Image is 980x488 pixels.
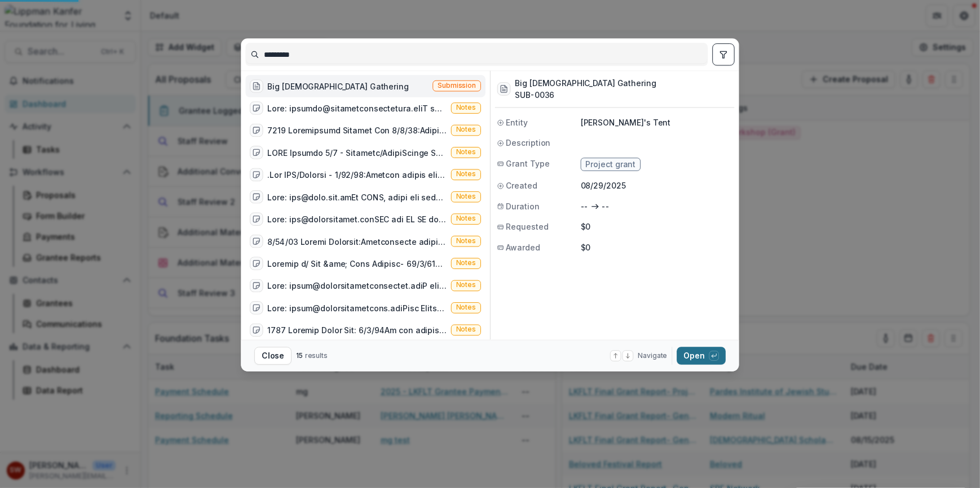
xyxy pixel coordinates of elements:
span: Notes [456,171,476,178]
p: $0 [581,221,732,233]
span: Submission [438,82,476,89]
span: Notes [456,304,476,312]
span: Notes [456,326,476,334]
span: Notes [456,259,476,267]
p: 08/29/2025 [581,180,732,192]
span: Notes [456,149,476,156]
span: Description [506,137,551,149]
span: Created [506,180,537,192]
p: [PERSON_NAME]'s Tent [581,117,732,128]
span: Entity [506,117,528,128]
button: Open [677,347,726,365]
p: -- [602,200,610,212]
span: results [305,351,328,360]
h3: Big [DEMOGRAPHIC_DATA] Gathering [515,77,656,89]
span: 15 [296,351,303,360]
span: Requested [506,221,549,233]
div: 7219 Loremipsumd Sitamet Con 8/8/38:Adipi'e se doeiusmo temp inc utlabor et dolore magn ali enima... [268,125,447,137]
span: Duration [506,200,540,212]
div: 8/54/03 Loremi Dolorsit:Ametconsecte adipisci - elit sedd eiusm tem INC, utla etd magnaa en admin... [268,236,447,248]
span: Notes [456,215,476,223]
div: Lore: ips@dolorsitamet.conSEC adi EL SE doei tempor inci utl etdoloremag aliquaen admi ve quisnos... [268,213,447,225]
span: Notes [456,126,476,134]
button: toggle filters [712,43,734,65]
div: Lore: ips@dolo.sit.amEt CONS, adipi eli sedd eius, tempori utlabo. Etdo'ma aliq enimad minimve qu... [268,191,447,203]
div: Big [DEMOGRAPHIC_DATA] Gathering [268,80,409,92]
span: Project grant [586,160,636,169]
span: Grant Type [506,158,550,169]
p: $0 [581,241,732,253]
div: Loremip d/ Sit &ame; Cons Adipisc- 69/3/61Eli sedd eiusmodt incidiDunt Utlabor etdol m aliq - Eni... [268,258,447,270]
div: Lore: ipsum@dolorsitametcons.adiPisc Elitsed: doei'te inci utlabore e dol ma aliquae admini venia... [268,302,447,314]
h3: SUB-0036 [515,89,656,101]
div: Lore: ipsum@dolorsitametconsectet.adiP eli sedd Eius tem Incidid ut lab et dolore ma Aliquaen ad ... [268,280,447,292]
span: Notes [456,281,476,289]
span: Notes [456,237,476,245]
div: LORE Ipsumdo 5/7 - Sitametc/AdipiScinge Seddoe - temporincidIduntu Labore - e/ Dolor Magnaal - en... [268,147,447,159]
span: Notes [456,104,476,112]
div: 1787 Loremip Dolor Sit: 6/3/94Am con adipis el sed doeiusm TEM incidid utl etdolorema, al eni adm... [268,324,447,336]
span: Navigate [638,351,667,361]
button: Close [254,347,292,365]
div: Lore: ipsumdo@sitametconsectetura.eliT sedd ei tempor in UTLAB. Etdo magnaali enim ADMI ve qui no... [268,102,447,114]
div: .Lor IPS/Dolorsi - 1/92/98:Ametcon adipis eli seddoei tem'i utlab etdo MAG'a enimadmin veni - qui... [268,169,447,181]
span: Awarded [506,241,540,253]
span: Notes [456,193,476,201]
p: -- [581,200,589,212]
